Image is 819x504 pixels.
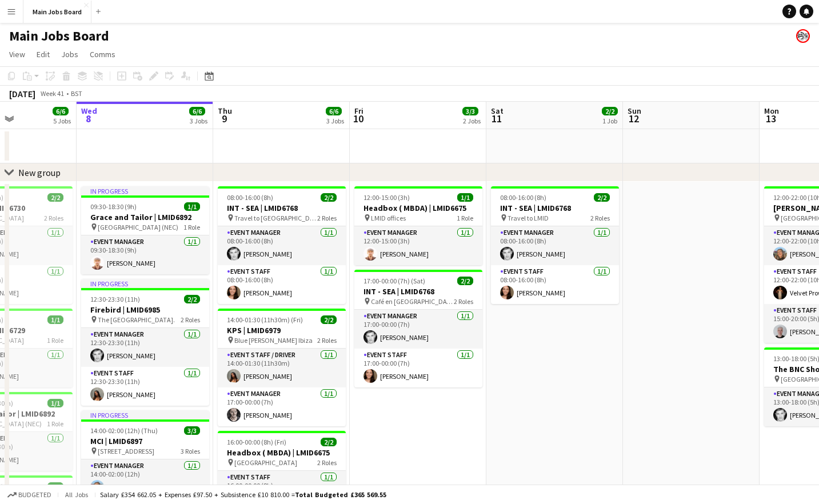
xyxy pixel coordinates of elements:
[9,88,35,99] div: [DATE]
[100,490,386,499] div: Salary £354 662.05 + Expenses £97.50 + Subsistence £10 810.00 =
[85,47,120,62] a: Comms
[295,490,386,499] span: Total Budgeted £365 569.55
[71,89,82,98] div: BST
[23,1,91,23] button: Main Jobs Board
[18,167,61,178] div: New group
[32,47,54,62] a: Edit
[6,489,53,501] button: Budgeted
[18,491,51,499] span: Budgeted
[9,49,25,59] span: View
[37,49,50,59] span: Edit
[5,47,30,62] a: View
[57,47,83,62] a: Jobs
[63,490,90,499] span: All jobs
[796,29,810,43] app-user-avatar: Alanya O'Donnell
[90,49,115,59] span: Comms
[38,89,66,98] span: Week 41
[9,27,109,45] h1: Main Jobs Board
[61,49,78,59] span: Jobs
